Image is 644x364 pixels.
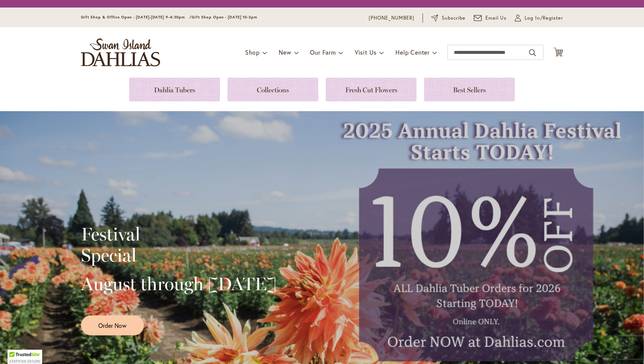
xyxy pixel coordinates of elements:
[369,14,414,22] a: [PHONE_NUMBER]
[98,321,127,330] span: Order Now
[81,15,192,20] span: Gift Shop & Office Open - [DATE]-[DATE] 9-4:30pm /
[81,223,276,266] h2: Festival Special
[474,14,507,22] a: Email Us
[485,14,507,22] span: Email Us
[81,38,160,66] a: store logo
[515,14,563,22] a: Log In/Register
[355,48,377,56] span: Visit Us
[81,273,276,294] h2: August through [DATE]
[310,48,336,56] span: Our Farm
[431,14,465,22] a: Subscribe
[442,14,465,22] span: Subscribe
[192,15,257,20] span: Gift Shop Open - [DATE] 10-3pm
[529,47,536,59] button: Search
[525,14,563,22] span: Log In/Register
[395,48,430,56] span: Help Center
[81,315,144,335] a: Order Now
[279,48,291,56] span: New
[245,48,260,56] span: Shop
